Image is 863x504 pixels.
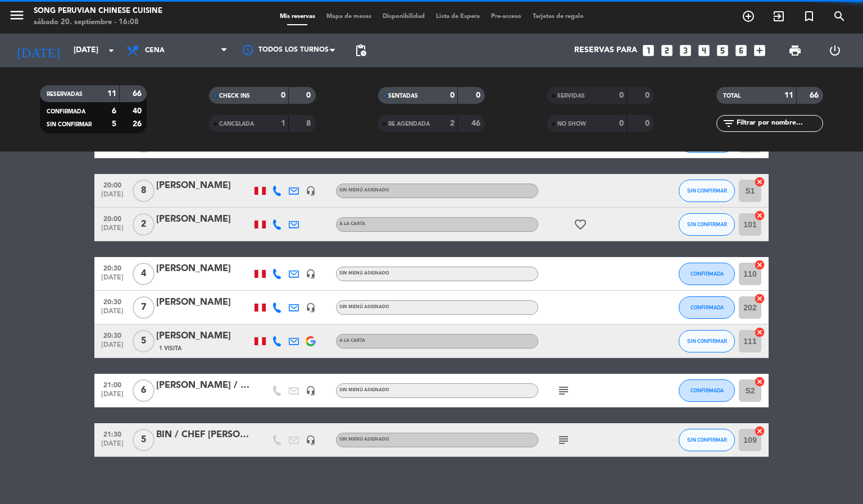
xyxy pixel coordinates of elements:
strong: 46 [471,120,483,127]
div: [PERSON_NAME] [156,329,252,343]
span: [DATE] [98,391,126,404]
i: looks_4 [697,43,711,58]
div: LOG OUT [815,34,855,67]
i: favorite_border [574,218,587,231]
span: 1 Visita [159,344,181,353]
span: SENTADAS [388,93,418,99]
span: RE AGENDADA [388,121,430,127]
span: A la carta [339,222,365,226]
strong: 0 [645,120,652,127]
i: looks_3 [678,43,693,58]
i: search [833,10,846,23]
i: arrow_drop_down [105,44,118,57]
span: print [788,44,802,57]
button: SIN CONFIRMAR [679,213,735,236]
div: [PERSON_NAME] / CHEF [PERSON_NAME] [156,378,252,393]
i: [DATE] [8,38,68,63]
span: NO SHOW [557,121,586,127]
strong: 0 [450,91,455,99]
i: cancel [754,293,765,304]
img: google-logo.png [306,336,316,346]
span: CONFIRMADA [691,387,724,393]
span: 6 [133,379,155,402]
span: 21:30 [98,427,126,440]
div: sábado 20. septiembre - 16:08 [34,17,162,28]
div: Song Peruvian Chinese Cuisine [34,6,162,17]
button: menu [8,7,25,28]
span: pending_actions [354,44,367,57]
strong: 40 [133,107,144,115]
span: [DATE] [98,224,126,237]
span: Sin menú asignado [339,437,389,442]
span: 20:00 [98,178,126,191]
strong: 11 [107,90,116,98]
span: Sin menú asignado [339,305,389,309]
strong: 0 [476,91,483,99]
i: headset_mic [306,186,316,196]
strong: 1 [281,120,285,127]
button: CONFIRMADA [679,379,735,402]
span: TOTAL [723,93,741,99]
i: cancel [754,210,765,221]
strong: 0 [306,91,313,99]
i: turned_in_not [802,10,816,23]
span: Mis reservas [274,13,321,20]
i: subject [557,433,570,447]
span: SERVIDAS [557,93,585,99]
span: SIN CONFIRMAR [687,437,727,443]
i: cancel [754,259,765,271]
span: Sin menú asignado [339,388,389,392]
span: Tarjetas de regalo [527,13,589,20]
strong: 5 [112,120,116,128]
span: CONFIRMADA [691,304,724,310]
button: CONFIRMADA [679,296,735,319]
strong: 0 [619,120,624,127]
input: Filtrar por nombre... [735,117,823,130]
div: [PERSON_NAME] [156,295,252,310]
span: 20:30 [98,295,126,308]
i: cancel [754,327,765,338]
i: filter_list [722,117,735,130]
i: looks_6 [734,43,748,58]
span: 5 [133,330,155,352]
span: SIN CONFIRMAR [47,122,92,127]
strong: 66 [133,90,144,98]
i: headset_mic [306,386,316,396]
strong: 0 [281,91,285,99]
span: 8 [133,180,155,202]
span: [DATE] [98,274,126,287]
strong: 26 [133,120,144,128]
span: SIN CONFIRMAR [687,221,727,227]
span: 21:00 [98,378,126,391]
span: [DATE] [98,341,126,354]
i: looks_5 [715,43,730,58]
span: Sin menú asignado [339,188,389,193]
i: headset_mic [306,435,316,445]
span: Pre-acceso [485,13,527,20]
span: Cena [145,47,165,54]
span: Reservas para [574,46,637,55]
span: Sin menú asignado [339,271,389,276]
span: CHECK INS [219,93,250,99]
strong: 6 [112,107,116,115]
span: Disponibilidad [377,13,430,20]
i: add_box [752,43,767,58]
i: subject [557,384,570,397]
i: power_settings_new [828,44,842,57]
strong: 66 [810,91,821,99]
i: add_circle_outline [742,10,755,23]
span: 2 [133,213,155,236]
button: CONFIRMADA [679,263,735,285]
span: 20:30 [98,261,126,274]
i: headset_mic [306,269,316,279]
i: cancel [754,176,765,187]
i: menu [8,7,25,24]
span: [DATE] [98,191,126,204]
span: 20:30 [98,328,126,341]
strong: 0 [619,91,624,99]
strong: 2 [450,120,455,127]
span: 7 [133,296,155,319]
strong: 0 [645,91,652,99]
i: cancel [754,376,765,387]
button: SIN CONFIRMAR [679,429,735,451]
